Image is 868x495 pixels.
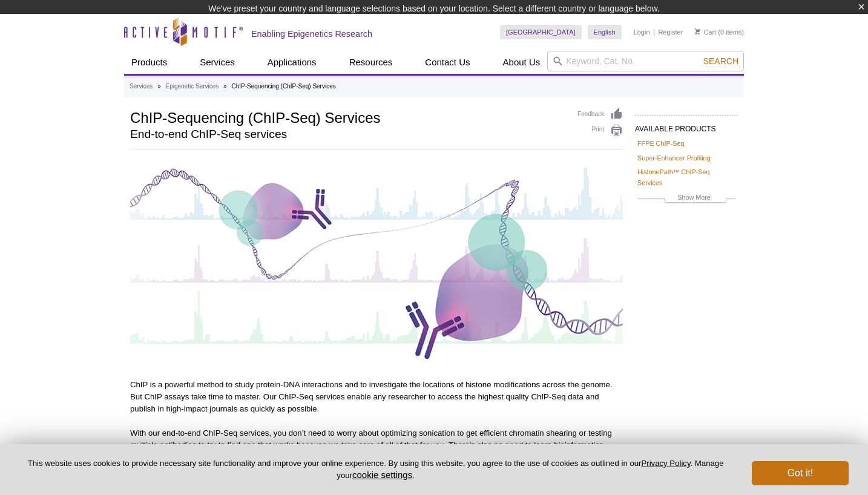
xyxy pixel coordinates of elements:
h2: End-to-end ChIP-Seq services [130,129,565,140]
a: Register [658,28,683,36]
a: Services [192,51,242,74]
a: Resources [342,51,400,74]
span: Search [703,56,738,66]
h1: ChIP-Sequencing (ChIP-Seq) Services [130,108,565,126]
a: Print [577,124,623,137]
button: Search [700,56,742,67]
p: With our end-to-end ChIP-Seq services, you don’t need to worry about optimizing sonication to get... [130,427,623,464]
a: Epigenetic Services [165,81,219,92]
a: Login [634,28,650,36]
button: Got it! [752,461,849,485]
h2: AVAILABLE PRODUCTS [635,115,738,137]
img: Your Cart [695,28,700,34]
a: [GEOGRAPHIC_DATA] [500,25,582,39]
a: English [588,25,622,39]
a: FFPE ChIP-Seq [637,138,684,149]
li: » [223,83,227,90]
a: Feedback [577,108,623,121]
li: ChIP-Sequencing (ChIP-Seq) Services [231,83,335,90]
a: Super-Enhancer Profiling [637,152,711,163]
a: Products [124,51,174,74]
p: ChIP is a powerful method to study protein-DNA interactions and to investigate the locations of h... [130,379,623,415]
li: » [157,83,161,90]
p: This website uses cookies to provide necessary site functionality and improve your online experie... [19,458,732,481]
li: | [653,25,655,39]
a: About Us [496,51,548,74]
img: ChIP-Seq Services [130,162,623,363]
a: Cart [695,28,716,36]
a: Show More [637,192,735,206]
button: cookie settings [352,470,412,480]
a: HistonePath™ ChIP-Seq Services [637,166,735,188]
a: Services [130,81,153,92]
h2: Enabling Epigenetics Research [251,28,372,39]
a: Applications [260,51,324,74]
a: Contact Us [418,51,477,74]
input: Keyword, Cat. No. [547,51,744,71]
a: Privacy Policy [641,459,690,468]
li: (0 items) [695,25,744,39]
